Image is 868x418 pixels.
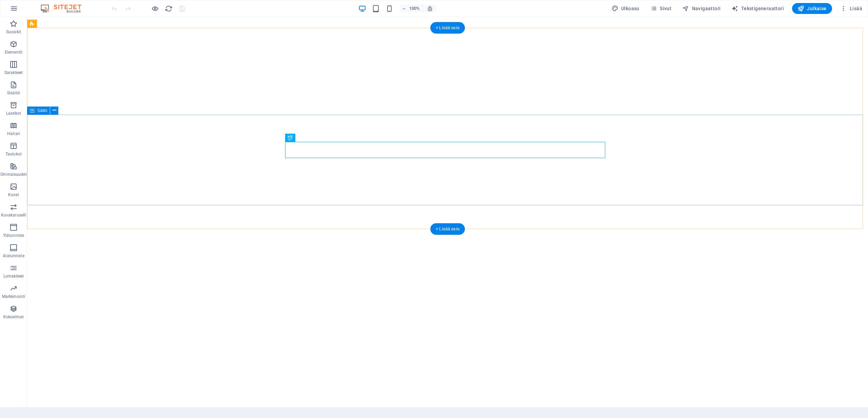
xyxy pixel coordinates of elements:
p: Suosikit [6,29,21,35]
i: Lataa sivu uudelleen [165,5,173,13]
button: Sivut [648,3,674,14]
button: 100% [399,4,423,13]
button: reload [164,4,173,13]
p: Ominaisuudet [0,172,26,177]
span: Julkaise [797,5,827,12]
p: Alatunniste [3,253,24,259]
button: Navigaattori [679,3,723,14]
span: Navigaattori [682,5,721,12]
p: Kuvat [8,192,19,197]
p: Haitari [7,131,20,136]
span: Säiliö [37,109,47,113]
p: Markkinointi [2,294,25,299]
p: Ylätunniste [3,233,24,238]
div: + Lisää osio [430,223,465,235]
button: Ulkoasu [609,3,642,14]
span: Ulkoasu [612,5,639,12]
p: Kuvakaruselli [1,212,26,218]
img: Editor Logo [39,4,90,13]
span: Tekstigeneraattori [731,5,784,12]
p: Elementit [5,50,22,55]
h6: 100% [409,4,420,13]
p: Kokoelmat [3,314,24,320]
button: Napsauta tästä poistuaksesi esikatselutilasta ja jatkaaksesi muokkaamista [151,4,159,13]
button: Lisää [837,3,865,14]
div: + Lisää osio [430,22,465,34]
p: Sarakkeet [4,70,23,75]
div: Ulkoasu (Ctrl+Alt+Y) [609,3,642,14]
p: Laatikot [6,111,21,116]
button: Julkaise [792,3,832,14]
p: Taulukot [5,151,22,157]
p: Lomakkeet [3,273,24,279]
i: Koon muuttuessa säädä zoomaustaso automaattisesti sopimaan valittuun laitteeseen. [427,5,433,12]
button: Tekstigeneraattori [729,3,787,14]
p: Sisältö [7,90,20,96]
span: Sivut [650,5,671,12]
span: Lisää [840,5,862,12]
